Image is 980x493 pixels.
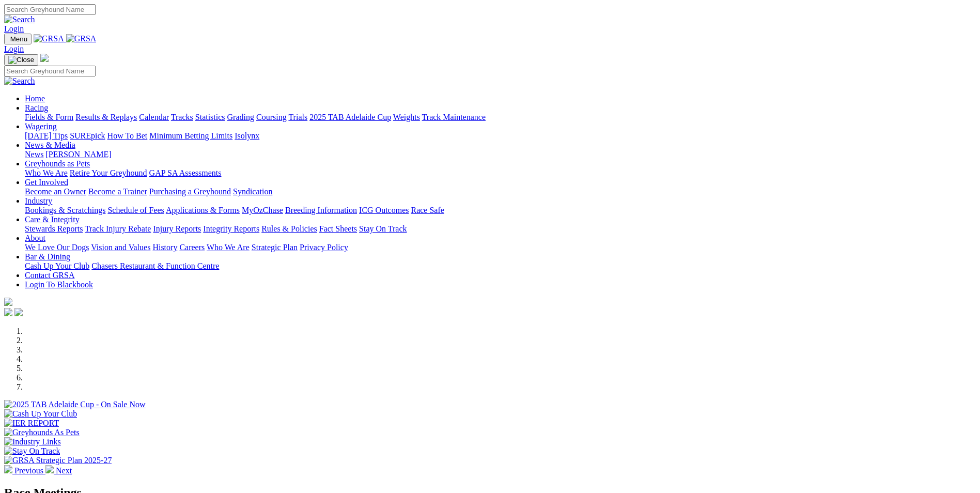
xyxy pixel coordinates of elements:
[288,113,307,121] a: Trials
[309,113,391,121] a: 2025 TAB Adelaide Cup
[242,206,283,214] a: MyOzChase
[179,243,205,252] a: Careers
[25,187,976,196] div: Get Involved
[359,224,407,233] a: Stay On Track
[4,54,38,66] button: Toggle navigation
[207,243,250,252] a: Who We Are
[88,187,147,196] a: Become a Trainer
[25,261,89,270] a: Cash Up Your Club
[25,113,976,122] div: Racing
[227,113,254,121] a: Grading
[4,446,60,456] img: Stay On Track
[152,243,177,252] a: History
[4,428,80,437] img: Greyhounds As Pets
[25,131,68,140] a: [DATE] Tips
[107,206,164,214] a: Schedule of Fees
[14,308,23,316] img: twitter.svg
[25,215,80,224] a: Care & Integrity
[149,168,222,177] a: GAP SA Assessments
[4,4,96,15] input: Search
[45,465,54,473] img: chevron-right-pager-white.svg
[25,206,976,215] div: Industry
[25,234,45,242] a: About
[4,34,32,44] button: Toggle navigation
[25,196,52,205] a: Industry
[4,24,24,33] a: Login
[4,44,24,53] a: Login
[153,224,201,233] a: Injury Reports
[4,456,112,465] img: GRSA Strategic Plan 2025-27
[422,113,486,121] a: Track Maintenance
[45,150,111,159] a: [PERSON_NAME]
[91,261,219,270] a: Chasers Restaurant & Function Centre
[139,113,169,121] a: Calendar
[4,66,96,76] input: Search
[75,113,137,121] a: Results & Replays
[4,308,12,316] img: facebook.svg
[91,243,150,252] a: Vision and Values
[4,298,12,306] img: logo-grsa-white.png
[25,243,89,252] a: We Love Our Dogs
[393,113,420,121] a: Weights
[40,54,49,62] img: logo-grsa-white.png
[25,206,105,214] a: Bookings & Scratchings
[203,224,259,233] a: Integrity Reports
[34,34,64,43] img: GRSA
[171,113,193,121] a: Tracks
[25,131,976,141] div: Wagering
[25,271,74,280] a: Contact GRSA
[25,122,57,131] a: Wagering
[256,113,287,121] a: Coursing
[10,35,27,43] span: Menu
[25,178,68,187] a: Get Involved
[56,466,72,475] span: Next
[25,224,976,234] div: Care & Integrity
[285,206,357,214] a: Breeding Information
[25,280,93,289] a: Login To Blackbook
[25,94,45,103] a: Home
[4,466,45,475] a: Previous
[4,400,146,409] img: 2025 TAB Adelaide Cup - On Sale Now
[149,187,231,196] a: Purchasing a Greyhound
[233,187,272,196] a: Syndication
[25,243,976,252] div: About
[235,131,259,140] a: Isolynx
[4,419,59,428] img: IER REPORT
[25,187,86,196] a: Become an Owner
[66,34,97,43] img: GRSA
[261,224,317,233] a: Rules & Policies
[4,437,61,446] img: Industry Links
[25,150,43,159] a: News
[300,243,348,252] a: Privacy Policy
[70,168,147,177] a: Retire Your Greyhound
[45,466,72,475] a: Next
[25,150,976,159] div: News & Media
[4,409,77,419] img: Cash Up Your Club
[319,224,357,233] a: Fact Sheets
[70,131,105,140] a: SUREpick
[25,168,68,177] a: Who We Are
[252,243,298,252] a: Strategic Plan
[4,76,35,86] img: Search
[25,113,73,121] a: Fields & Form
[25,141,75,149] a: News & Media
[25,103,48,112] a: Racing
[25,252,70,261] a: Bar & Dining
[8,56,34,64] img: Close
[149,131,232,140] a: Minimum Betting Limits
[25,261,976,271] div: Bar & Dining
[4,465,12,473] img: chevron-left-pager-white.svg
[25,159,90,168] a: Greyhounds as Pets
[195,113,225,121] a: Statistics
[107,131,148,140] a: How To Bet
[25,224,83,233] a: Stewards Reports
[14,466,43,475] span: Previous
[411,206,444,214] a: Race Safe
[166,206,240,214] a: Applications & Forms
[85,224,151,233] a: Track Injury Rebate
[25,168,976,178] div: Greyhounds as Pets
[359,206,409,214] a: ICG Outcomes
[4,15,35,24] img: Search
